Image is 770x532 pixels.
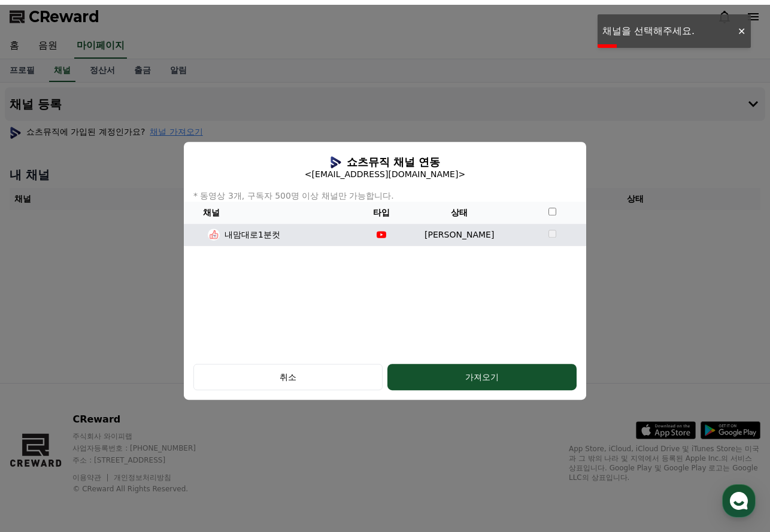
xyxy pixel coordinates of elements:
[295,168,475,180] p: <[EMAIL_ADDRESS][DOMAIN_NAME]>
[184,142,586,400] div: modal
[184,202,362,224] th: 채널
[387,364,577,390] button: 가져오기
[38,397,45,407] span: 홈
[154,379,230,409] a: 설정
[184,190,586,202] p: * 동영상 3개, 구독자 500명 이상 채널만 가능합니다.
[4,379,79,409] a: 홈
[330,156,342,168] img: profile
[401,202,518,224] th: 상태
[208,229,220,241] img: profile
[110,398,124,408] span: 대화
[211,371,365,383] div: 취소
[185,397,199,407] span: 설정
[411,371,553,383] div: 가져오기
[347,156,441,168] h5: 쇼츠뮤직 채널 연동
[79,379,154,409] a: 대화
[362,202,401,224] th: 타입
[401,224,518,246] td: [PERSON_NAME]
[225,229,280,241] p: 내맘대로1분컷
[193,364,383,390] button: 취소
